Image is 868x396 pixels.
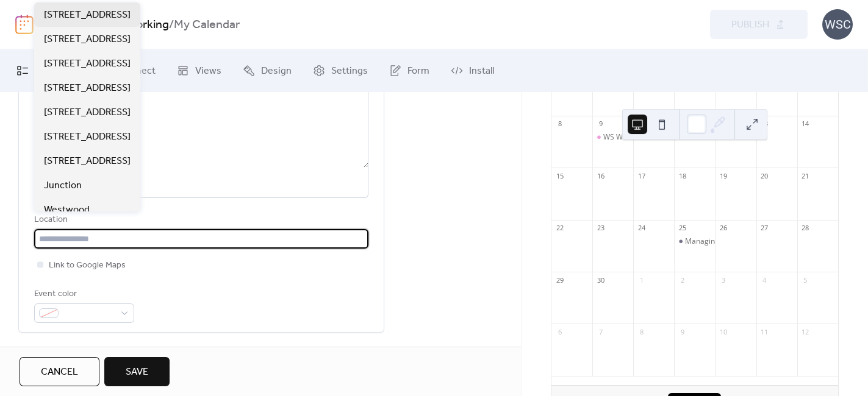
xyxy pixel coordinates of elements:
button: Save [104,357,170,386]
span: [STREET_ADDRESS] [44,32,131,47]
div: Managing Work/Life Balance - With [PERSON_NAME] [685,236,863,247]
div: 28 [801,224,810,233]
span: [STREET_ADDRESS] [44,154,131,169]
div: 18 [678,171,687,180]
div: 3 [719,275,728,285]
span: Form [407,64,429,79]
div: WSC [822,9,853,40]
a: Settings [304,54,377,87]
a: Form [380,54,439,87]
span: Settings [331,64,368,79]
div: WS Women in Entrepreneurship Meetup [592,132,633,143]
div: 2 [678,275,687,285]
div: 25 [678,224,687,233]
a: Design [234,54,301,87]
div: 6 [555,327,564,336]
div: 27 [760,224,769,233]
div: 1 [637,275,646,285]
span: Views [195,64,221,79]
div: 22 [555,224,564,233]
b: My Calendar [174,13,240,37]
div: 10 [719,327,728,336]
div: 26 [719,224,728,233]
a: Views [168,54,231,87]
span: Link to Google Maps [49,258,126,273]
div: Managing Work/Life Balance - With Jenny Gwinn McGlothern [674,236,715,247]
div: 29 [555,275,564,285]
div: Location [34,213,366,227]
b: / [169,13,174,37]
div: 17 [637,171,646,180]
div: 23 [596,224,605,233]
span: Junction [44,179,82,193]
span: Date and time [34,346,96,361]
img: logo [15,15,34,34]
div: 7 [596,327,605,336]
div: 4 [760,275,769,285]
div: 12 [801,327,810,336]
div: WS Women in Entrepreneurship Meetup [603,132,740,143]
div: 8 [637,327,646,336]
a: Install [442,54,503,87]
span: [STREET_ADDRESS] [44,130,131,144]
div: 11 [760,327,769,336]
div: 16 [596,171,605,180]
span: [STREET_ADDRESS] [44,81,131,96]
div: Event color [34,287,132,302]
button: Cancel [20,357,99,386]
div: 21 [801,171,810,180]
span: Cancel [41,365,78,380]
div: 15 [555,171,564,180]
span: Save [126,365,148,380]
div: 19 [719,171,728,180]
span: [STREET_ADDRESS] [44,8,131,23]
span: Westwood [44,203,90,217]
div: 24 [637,224,646,233]
div: 20 [760,171,769,180]
a: My Events [7,54,88,87]
div: 30 [596,275,605,285]
div: 9 [678,327,687,336]
span: [STREET_ADDRESS] [44,105,131,120]
div: 9 [596,119,605,129]
span: [STREET_ADDRESS] [44,57,131,71]
span: Design [261,64,292,79]
div: 5 [801,275,810,285]
span: Install [469,64,494,79]
div: 8 [555,119,564,129]
div: 14 [801,119,810,129]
